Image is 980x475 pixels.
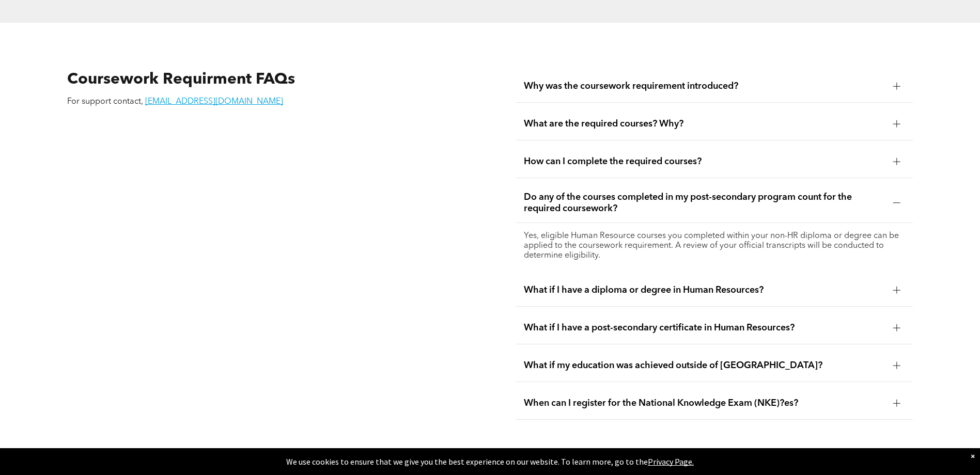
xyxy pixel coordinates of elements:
[524,360,885,371] span: What if my education was achieved outside of [GEOGRAPHIC_DATA]?
[524,156,885,167] span: How can I complete the required courses?
[524,118,885,130] span: What are the required courses? Why?
[971,451,975,461] div: Dismiss notification
[524,81,885,92] span: Why was the coursework requirement introduced?
[524,398,885,409] span: When can I register for the National Knowledge Exam (NKE)?es?
[67,72,295,87] span: Coursework Requirment FAQs
[524,322,885,334] span: What if I have a post-secondary certificate in Human Resources?
[648,456,694,467] a: Privacy Page.
[67,98,143,106] span: For support contact,
[524,192,885,214] span: Do any of the courses completed in my post-secondary program count for the required coursework?
[524,231,905,261] p: Yes, eligible Human Resource courses you completed within your non-HR diploma or degree can be ap...
[524,284,885,296] span: What if I have a diploma or degree in Human Resources?
[145,98,283,106] a: [EMAIL_ADDRESS][DOMAIN_NAME]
